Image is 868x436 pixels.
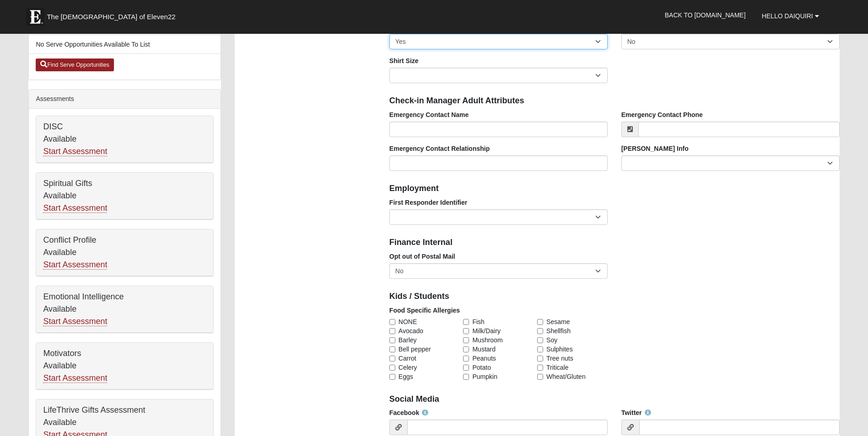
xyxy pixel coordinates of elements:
[537,337,543,343] input: Soy
[472,354,496,363] span: Peanuts
[399,317,417,326] span: NONE
[546,317,570,326] span: Sesame
[472,363,491,372] span: Potato
[546,372,586,381] span: Wheat/Gluten
[43,317,107,326] a: Start Assessment
[546,363,569,372] span: Triticale
[389,144,490,153] label: Emergency Contact Relationship
[389,328,395,334] input: Avocado
[47,12,175,21] span: The [DEMOGRAPHIC_DATA] of Eleven22
[389,337,395,343] input: Barley
[399,354,416,363] span: Carrot
[36,343,213,389] div: Motivators Available
[389,252,455,261] label: Opt out of Postal Mail
[22,3,205,26] a: The [DEMOGRAPHIC_DATA] of Eleven22
[472,335,502,345] span: Mushroom
[537,356,543,362] input: Tree nuts
[43,260,107,270] a: Start Assessment
[389,346,395,352] input: Bell pepper
[389,56,419,65] label: Shirt Size
[546,326,571,335] span: Shellfish
[537,319,543,325] input: Sesame
[43,373,107,383] a: Start Assessment
[389,394,840,404] h4: Social Media
[399,363,417,372] span: Celery
[755,5,826,27] a: Hello Daiquiri
[621,144,689,153] label: [PERSON_NAME] Info
[29,90,221,109] div: Assessments
[472,326,500,335] span: Milk/Dairy
[546,354,573,363] span: Tree nuts
[463,356,469,362] input: Peanuts
[472,317,484,326] span: Fish
[29,35,221,54] li: No Serve Opportunities Available To List
[389,238,840,248] h4: Finance Internal
[399,335,417,345] span: Barley
[389,306,460,315] label: Food Specific Allergies
[463,346,469,352] input: Mustard
[389,110,469,119] label: Emergency Contact Name
[463,328,469,334] input: Milk/Dairy
[36,58,114,71] a: Find Serve Opportunities
[463,337,469,343] input: Mushroom
[399,326,423,335] span: Avocado
[389,408,428,417] label: Facebook
[537,328,543,334] input: Shellfish
[546,345,573,354] span: Sulphites
[537,374,543,380] input: Wheat/Gluten
[389,96,840,106] h4: Check-in Manager Adult Attributes
[36,116,213,163] div: DISC Available
[472,345,496,354] span: Mustard
[621,110,703,119] label: Emergency Contact Phone
[546,335,557,345] span: Soy
[36,286,213,333] div: Emotional Intelligence Available
[537,346,543,352] input: Sulphites
[399,345,431,354] span: Bell pepper
[463,365,469,371] input: Potato
[621,408,651,417] label: Twitter
[472,372,497,381] span: Pumpkin
[389,365,395,371] input: Celery
[389,319,395,325] input: NONE
[43,147,107,156] a: Start Assessment
[463,374,469,380] input: Pumpkin
[43,203,107,213] a: Start Assessment
[463,319,469,325] input: Fish
[389,356,395,362] input: Carrot
[762,12,813,20] span: Hello Daiquiri
[537,365,543,371] input: Triticale
[658,4,753,27] a: Back to [DOMAIN_NAME]
[389,198,467,207] label: First Responder Identifier
[36,229,213,276] div: Conflict Profile Available
[36,173,213,219] div: Spiritual Gifts Available
[389,184,840,194] h4: Employment
[389,292,840,302] h4: Kids / Students
[26,8,44,26] img: Eleven22 logo
[399,372,413,381] span: Eggs
[389,374,395,380] input: Eggs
